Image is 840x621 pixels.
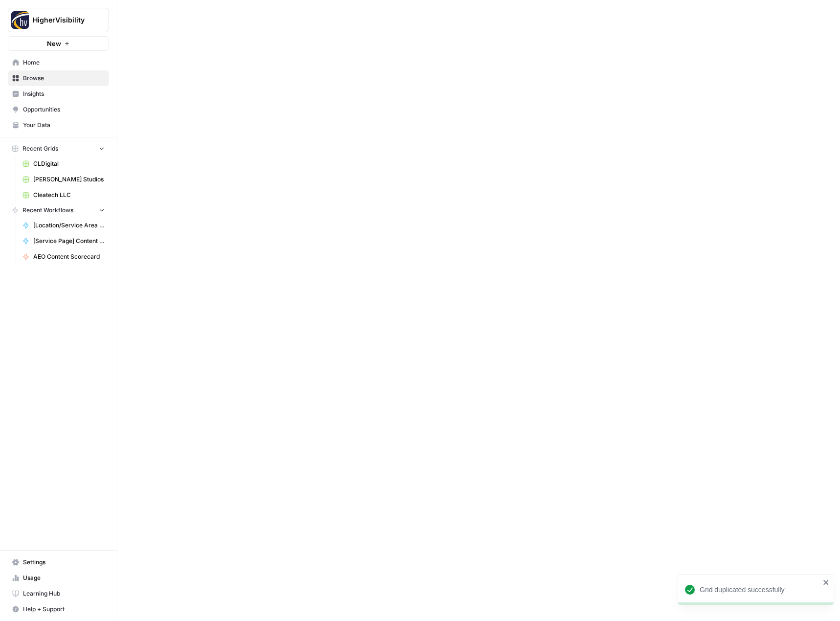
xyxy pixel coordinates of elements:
[33,237,105,245] span: [Service Page] Content Brief to Service Page
[23,58,105,67] span: Home
[823,578,830,586] button: close
[8,117,109,133] a: Your Data
[23,574,105,582] span: Usage
[8,8,109,32] button: Workspace: HigherVisibility
[8,141,109,156] button: Recent Grids
[18,187,109,203] a: Cleatech LLC
[23,105,105,114] span: Opportunities
[33,221,105,230] span: [Location/Service Area Page] Content Brief to Service Page
[23,89,105,98] span: Insights
[33,15,92,25] span: HigherVisibility
[8,86,109,102] a: Insights
[22,144,58,153] span: Recent Grids
[8,102,109,117] a: Opportunities
[23,74,105,83] span: Browse
[700,585,820,595] div: Grid duplicated successfully
[33,159,105,168] span: CLDigital
[18,249,109,265] a: AEO Content Scorecard
[8,70,109,86] a: Browse
[8,55,109,70] a: Home
[8,203,109,218] button: Recent Workflows
[23,558,105,567] span: Settings
[23,589,105,598] span: Learning Hub
[8,36,109,51] button: New
[18,172,109,187] a: [PERSON_NAME] Studios
[8,570,109,586] a: Usage
[18,233,109,249] a: [Service Page] Content Brief to Service Page
[8,586,109,601] a: Learning Hub
[33,175,105,184] span: [PERSON_NAME] Studios
[22,206,73,215] span: Recent Workflows
[18,156,109,172] a: CLDigital
[47,39,61,48] span: New
[8,601,109,617] button: Help + Support
[33,252,105,261] span: AEO Content Scorecard
[18,218,109,233] a: [Location/Service Area Page] Content Brief to Service Page
[11,11,29,29] img: HigherVisibility Logo
[23,605,105,614] span: Help + Support
[23,121,105,130] span: Your Data
[33,191,105,200] span: Cleatech LLC
[8,554,109,570] a: Settings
